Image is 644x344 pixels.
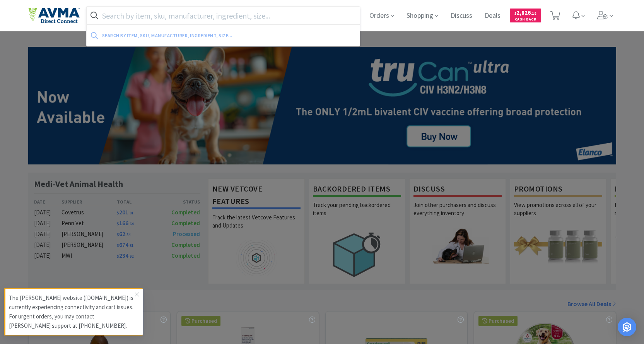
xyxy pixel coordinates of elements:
[510,5,541,26] a: $2,826.18Cash Back
[531,11,536,16] span: . 18
[482,12,504,19] a: Deals
[618,318,636,336] div: Open Intercom Messenger
[514,17,536,22] span: Cash Back
[448,12,475,19] a: Discuss
[102,29,294,41] div: Search by item, sku, manufacturer, ingredient, size...
[514,9,536,16] span: 2,826
[28,7,80,24] img: e4e33dab9f054f5782a47901c742baa9_102.png
[514,11,516,16] span: $
[9,293,135,330] p: The [PERSON_NAME] website ([DOMAIN_NAME]) is currently experiencing connectivity and cart issues....
[87,7,360,24] input: Search by item, sku, manufacturer, ingredient, size...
